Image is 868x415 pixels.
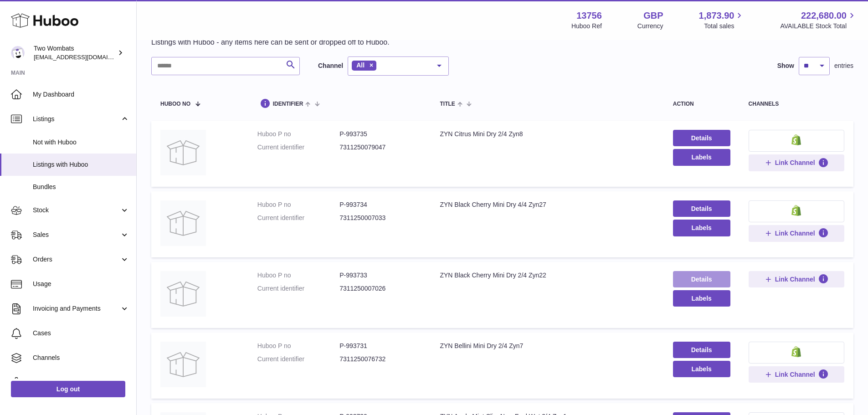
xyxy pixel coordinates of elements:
span: Settings [33,378,129,387]
div: ZYN Citrus Mini Dry 2/4 Zyn8 [440,130,654,138]
a: Details [673,342,730,358]
button: Link Channel [749,225,844,241]
span: identifier [273,101,303,107]
a: Log out [11,381,125,397]
div: Two Wombats [34,44,116,61]
span: My Dashboard [33,90,129,99]
span: Not with Huboo [33,138,129,147]
a: Details [673,271,730,287]
div: Huboo Ref [571,22,602,31]
span: Bundles [33,183,129,191]
button: Labels [673,290,730,307]
div: ZYN Black Cherry Mini Dry 2/4 Zyn22 [440,271,654,280]
a: 222,680.00 AVAILABLE Stock Total [780,10,857,31]
button: Labels [673,220,730,236]
dd: 7311250079047 [339,143,421,152]
span: Channels [33,354,129,362]
span: Cases [33,329,129,338]
span: Link Channel [775,159,815,167]
dt: Current identifier [257,284,339,293]
span: Invoicing and Payments [33,304,120,313]
p: Listings with Huboo - any items here can be sent or dropped off to Huboo. [151,37,390,47]
div: channels [749,101,844,107]
div: ZYN Bellini Mini Dry 2/4 Zyn7 [440,342,654,350]
img: ZYN Black Cherry Mini Dry 2/4 Zyn22 [160,271,206,317]
span: Link Channel [775,275,815,283]
img: ZYN Black Cherry Mini Dry 4/4 Zyn27 [160,200,206,246]
dt: Huboo P no [257,271,339,280]
a: 1,873.90 Total sales [699,10,745,31]
button: Link Channel [749,154,844,171]
span: 1,873.90 [699,10,734,22]
dt: Current identifier [257,143,339,152]
span: AVAILABLE Stock Total [780,22,857,31]
label: Show [777,61,794,70]
span: 222,680.00 [801,10,847,22]
span: Listings with Huboo [33,160,129,169]
dt: Current identifier [257,355,339,364]
span: Listings [33,115,120,123]
img: internalAdmin-13756@internal.huboo.com [11,46,25,60]
dt: Huboo P no [257,342,339,350]
img: shopify-small.png [791,134,801,145]
span: Stock [33,206,120,215]
button: Labels [673,361,730,377]
span: Huboo no [160,101,190,107]
dd: 7311250007033 [339,214,421,222]
div: Currency [637,22,663,31]
span: Usage [33,280,129,288]
span: Total sales [704,22,745,31]
div: ZYN Black Cherry Mini Dry 4/4 Zyn27 [440,200,654,209]
span: Link Channel [775,229,815,237]
strong: GBP [643,10,663,22]
dd: P-993734 [339,200,421,209]
a: Details [673,200,730,217]
button: Link Channel [749,271,844,287]
span: Link Channel [775,370,815,379]
dd: 7311250007026 [339,284,421,293]
span: All [356,61,365,69]
span: title [440,101,455,107]
dt: Huboo P no [257,130,339,138]
dd: P-993731 [339,342,421,350]
span: Sales [33,231,120,239]
img: ZYN Bellini Mini Dry 2/4 Zyn7 [160,342,206,387]
button: Labels [673,149,730,165]
a: Details [673,130,730,146]
span: entries [834,61,853,70]
dd: P-993733 [339,271,421,280]
strong: 13756 [576,10,602,22]
img: ZYN Citrus Mini Dry 2/4 Zyn8 [160,130,206,175]
dt: Huboo P no [257,200,339,209]
label: Channel [318,61,343,70]
dt: Current identifier [257,214,339,222]
img: shopify-small.png [791,346,801,357]
span: [EMAIL_ADDRESS][DOMAIN_NAME] [34,53,134,61]
dd: 7311250076732 [339,355,421,364]
div: action [673,101,730,107]
dd: P-993735 [339,130,421,138]
span: Orders [33,255,120,264]
img: shopify-small.png [791,205,801,216]
button: Link Channel [749,366,844,383]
